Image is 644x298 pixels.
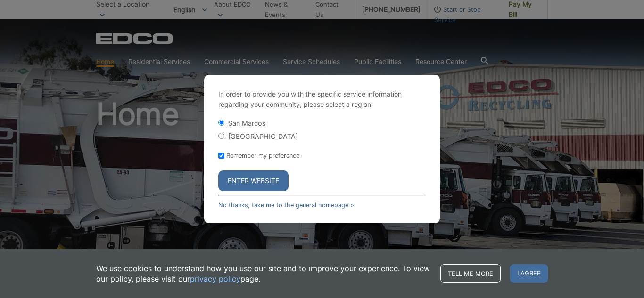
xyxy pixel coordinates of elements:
[190,274,240,284] a: privacy policy
[96,263,431,284] p: We use cookies to understand how you use our site and to improve your experience. To view our pol...
[218,170,289,191] button: Enter Website
[218,89,426,110] p: In order to provide you with the specific service information regarding your community, please se...
[440,264,501,283] a: Tell me more
[228,119,266,127] label: San Marcos
[228,132,298,140] label: [GEOGRAPHIC_DATA]
[218,201,354,209] a: No thanks, take me to the general homepage >
[510,264,548,283] span: I agree
[226,152,299,159] label: Remember my preference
